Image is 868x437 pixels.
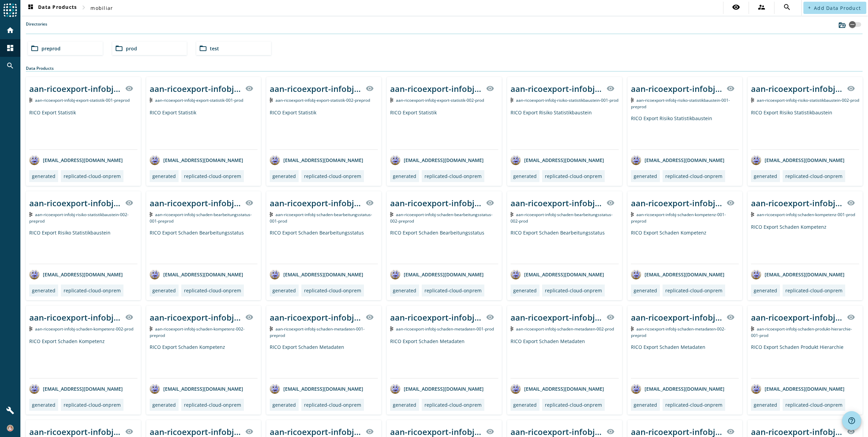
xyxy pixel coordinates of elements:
[486,427,494,436] mat-icon: visibility
[757,97,859,103] span: Kafka Topic: aan-ricoexport-infobj-risiko-statistikbaustein-002-prod
[29,212,32,217] img: Kafka Topic: aan-ricoexport-infobj-risiko-statistikbaustein-002-preprod
[210,45,219,52] span: test
[29,98,32,102] img: Kafka Topic: aan-ricoexport-infobj-export-statistik-001-preprod
[6,26,14,34] mat-icon: home
[31,44,39,52] mat-icon: folder_open
[751,155,845,165] div: [EMAIL_ADDRESS][DOMAIN_NAME]
[3,3,17,17] img: spoud-logo.svg
[80,3,88,12] mat-icon: chevron_right
[32,287,55,294] div: generated
[150,326,245,338] span: Kafka Topic: aan-ricoexport-infobj-schaden-kompetenz-002-preprod
[390,155,400,165] img: avatar
[783,3,791,11] mat-icon: search
[270,98,273,102] img: Kafka Topic: aan-ricoexport-infobj-export-statistik-002-preprod
[150,269,243,279] div: [EMAIL_ADDRESS][DOMAIN_NAME]
[634,287,657,294] div: generated
[390,384,484,394] div: [EMAIL_ADDRESS][DOMAIN_NAME]
[751,98,754,102] img: Kafka Topic: aan-ricoexport-infobj-risiko-statistikbaustein-002-prod
[270,384,363,394] div: [EMAIL_ADDRESS][DOMAIN_NAME]
[631,155,724,165] div: [EMAIL_ADDRESS][DOMAIN_NAME]
[751,197,843,209] div: aan-ricoexport-infobj-schaden-kompetenz-001-_stage_
[126,45,137,52] span: prod
[631,229,739,264] div: RICO Export Schaden Kompetenz
[665,402,722,408] div: replicated-cloud-onprem
[155,97,243,103] span: Kafka Topic: aan-ricoexport-infobj-export-statistik-001-prod
[751,384,845,394] div: [EMAIL_ADDRESS][DOMAIN_NAME]
[511,212,514,217] img: Kafka Topic: aan-ricoexport-infobj-schaden-bearbeitungsstatus-002-prod
[754,287,777,294] div: generated
[150,109,258,149] div: RICO Export Statistik
[270,384,280,394] img: avatar
[751,384,761,394] img: avatar
[270,212,273,217] img: Kafka Topic: aan-ricoexport-infobj-schaden-bearbeitungsstatus-001-prod
[847,427,855,436] mat-icon: visibility
[785,173,842,179] div: replicated-cloud-onprem
[24,2,80,14] button: Data Products
[366,427,374,436] mat-icon: visibility
[847,84,855,93] mat-icon: visibility
[184,173,241,179] div: replicated-cloud-onprem
[32,402,55,408] div: generated
[245,313,253,321] mat-icon: visibility
[545,173,602,179] div: replicated-cloud-onprem
[6,44,14,52] mat-icon: dashboard
[513,402,537,408] div: generated
[396,326,494,332] span: Kafka Topic: aan-ricoexport-infobj-schaden-metadaten-001-prod
[29,338,137,378] div: RICO Export Schaden Kompetenz
[751,326,852,338] span: Kafka Topic: aan-ricoexport-infobj-schaden-produkt-hierarchie-001-prod
[270,109,378,149] div: RICO Export Statistik
[245,199,253,207] mat-icon: visibility
[152,402,176,408] div: generated
[41,45,61,52] span: preprod
[511,155,604,165] div: [EMAIL_ADDRESS][DOMAIN_NAME]
[26,65,863,71] div: Data Products
[393,287,416,294] div: generated
[751,269,761,279] img: avatar
[516,326,614,332] span: Kafka Topic: aan-ricoexport-infobj-schaden-metadaten-002-prod
[32,173,55,179] div: generated
[511,338,619,378] div: RICO Export Schaden Metadaten
[152,173,176,179] div: generated
[631,97,730,110] span: Kafka Topic: aan-ricoexport-infobj-risiko-statistikbaustein-001-preprod
[545,287,602,294] div: replicated-cloud-onprem
[751,326,754,331] img: Kafka Topic: aan-ricoexport-infobj-schaden-produkt-hierarchie-001-prod
[516,97,618,103] span: Kafka Topic: aan-ricoexport-infobj-risiko-statistikbaustein-001-prod
[29,326,32,331] img: Kafka Topic: aan-ricoexport-infobj-schaden-kompetenz-002-prod
[29,312,121,323] div: aan-ricoexport-infobj-schaden-kompetenz-002-_stage_
[150,344,258,378] div: RICO Export Schaden Kompetenz
[751,224,859,264] div: RICO Export Schaden Kompetenz
[150,155,243,165] div: [EMAIL_ADDRESS][DOMAIN_NAME]
[631,197,723,209] div: aan-ricoexport-infobj-schaden-kompetenz-001-_stage_
[270,326,365,338] span: Kafka Topic: aan-ricoexport-infobj-schaden-metadaten-001-preprod
[390,197,482,209] div: aan-ricoexport-infobj-schaden-bearbeitungsstatus-002-_stage_
[270,197,362,209] div: aan-ricoexport-infobj-schaden-bearbeitungsstatus-001-_stage_
[634,402,657,408] div: generated
[366,199,374,207] mat-icon: visibility
[390,312,482,323] div: aan-ricoexport-infobj-schaden-metadaten-001-_stage_
[727,84,735,93] mat-icon: visibility
[270,344,378,378] div: RICO Export Schaden Metadaten
[631,115,739,149] div: RICO Export Risiko Statistikbaustein
[424,287,482,294] div: replicated-cloud-onprem
[276,97,370,103] span: Kafka Topic: aan-ricoexport-infobj-export-statistik-002-preprod
[751,155,761,165] img: avatar
[270,326,273,331] img: Kafka Topic: aan-ricoexport-infobj-schaden-metadaten-001-preprod
[511,384,521,394] img: avatar
[152,287,176,294] div: generated
[486,199,494,207] mat-icon: visibility
[757,212,855,217] span: Kafka Topic: aan-ricoexport-infobj-schaden-kompetenz-001-prod
[27,4,77,12] span: Data Products
[29,212,129,224] span: Kafka Topic: aan-ricoexport-infobj-risiko-statistikbaustein-002-preprod
[272,173,296,179] div: generated
[486,84,494,93] mat-icon: visibility
[754,402,777,408] div: generated
[511,384,604,394] div: [EMAIL_ADDRESS][DOMAIN_NAME]
[727,313,735,321] mat-icon: visibility
[150,197,241,209] div: aan-ricoexport-infobj-schaden-bearbeitungsstatus-001-_stage_
[803,2,866,14] button: Add Data Product
[486,313,494,321] mat-icon: visibility
[393,173,416,179] div: generated
[511,269,521,279] img: avatar
[606,427,615,436] mat-icon: visibility
[390,155,484,165] div: [EMAIL_ADDRESS][DOMAIN_NAME]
